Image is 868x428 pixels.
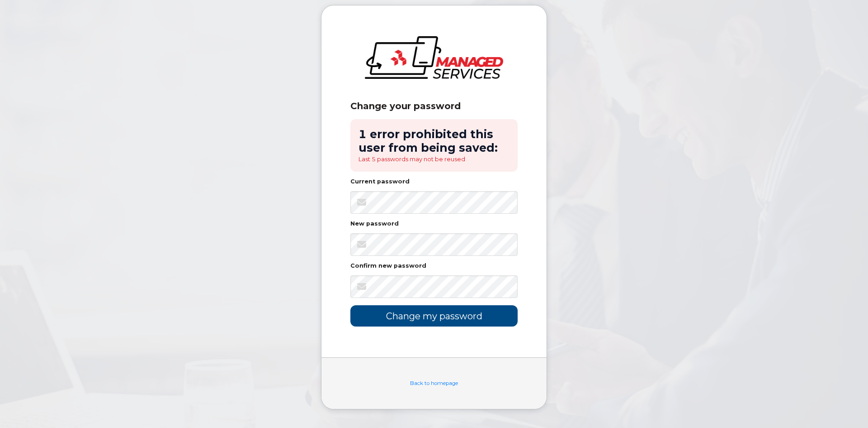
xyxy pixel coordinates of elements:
[350,263,426,269] label: Confirm new password
[365,36,503,79] img: logo-large.png
[350,101,518,112] div: Change your password
[410,380,458,386] a: Back to homepage
[350,221,399,227] label: New password
[350,179,410,185] label: Current password
[350,305,518,327] input: Change my password
[359,127,509,155] h2: 1 error prohibited this user from being saved:
[359,155,509,164] li: Last 5 passwords may not be reused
